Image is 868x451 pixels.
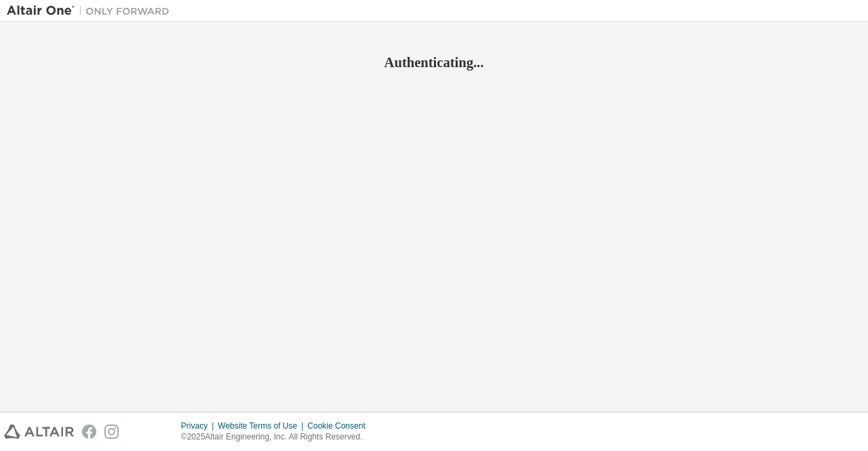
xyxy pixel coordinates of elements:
[104,425,119,439] img: instagram.svg
[307,420,373,431] div: Cookie Consent
[82,425,96,439] img: facebook.svg
[7,54,861,71] h2: Authenticating...
[181,420,218,431] div: Privacy
[7,4,176,18] img: Altair One
[181,431,374,443] p: © 2025 Altair Engineering, Inc. All Rights Reserved.
[218,420,307,431] div: Website Terms of Use
[4,425,74,439] img: altair_logo.svg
